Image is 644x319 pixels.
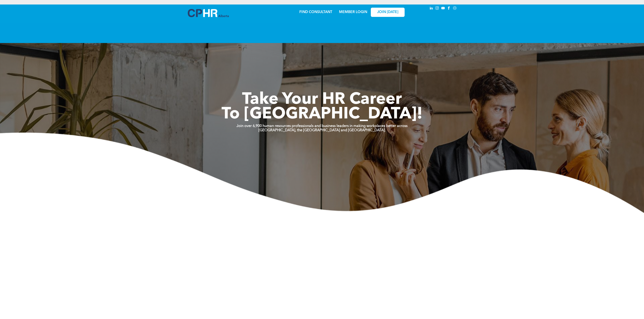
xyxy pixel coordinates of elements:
span: JOIN [DATE] [377,10,398,14]
a: facebook [447,6,451,12]
a: FIND CONSULTANT [299,10,332,14]
a: JOIN [DATE] [371,8,405,17]
a: Social network [452,6,457,12]
a: linkedin [429,6,434,12]
a: youtube [441,6,446,12]
span: To [GEOGRAPHIC_DATA]! [222,106,423,122]
strong: [GEOGRAPHIC_DATA], the [GEOGRAPHIC_DATA] and [GEOGRAPHIC_DATA]. [259,129,386,132]
a: MEMBER LOGIN [339,10,367,14]
img: A blue and white logo for cp alberta [188,9,229,17]
a: instagram [435,6,440,12]
strong: Join over 6,900 human resources professionals and business leaders in making workplaces better ac... [236,124,408,128]
span: Take Your HR Career [242,92,402,108]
